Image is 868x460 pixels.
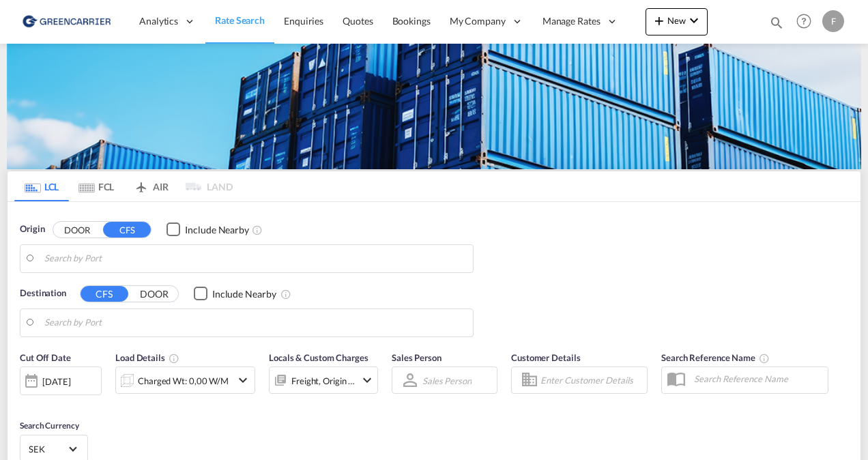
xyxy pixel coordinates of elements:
[392,15,431,27] span: Bookings
[44,313,466,333] input: Search by Port
[511,352,580,363] span: Customer Details
[44,248,466,269] input: Search by Port
[792,10,815,33] span: Help
[185,223,249,237] div: Include Nearby
[769,15,784,35] div: icon-magnify
[542,14,601,28] span: Manage Rates
[759,353,770,364] md-icon: Your search will be saved by the below given name
[138,371,229,390] div: Charged Wt: 0,00 W/M
[133,179,149,189] md-icon: icon-airplane
[651,12,667,29] md-icon: icon-plus 400-fg
[139,14,178,28] span: Analytics
[651,15,702,26] span: New
[169,353,179,364] md-icon: Chargeable Weight
[14,171,233,201] md-pagination-wrapper: Use the left and right arrow keys to navigate between tabs
[661,352,770,363] span: Search Reference Name
[269,352,368,363] span: Locals & Custom Charges
[20,394,30,412] md-datepicker: Select
[291,371,356,390] div: Freight Origin Destination
[252,225,263,235] md-icon: Unchecked: Ignores neighbouring ports when fetching rates.Checked : Includes neighbouring ports w...
[103,222,151,238] button: CFS
[792,10,822,34] div: Help
[215,14,265,26] span: Rate Search
[124,171,178,201] md-tab-item: AIR
[359,372,375,388] md-icon: icon-chevron-down
[81,286,128,302] button: CFS
[115,352,179,363] span: Load Details
[769,15,784,30] md-icon: icon-magnify
[130,286,178,302] button: DOOR
[7,44,861,169] img: GreenCarrierFCL_LCL.png
[540,370,643,390] input: Enter Customer Details
[687,369,828,389] input: Search Reference Name
[421,371,473,390] md-select: Sales Person
[392,352,442,363] span: Sales Person
[14,171,69,201] md-tab-item: LCL
[29,443,67,455] span: SEK
[686,12,702,29] md-icon: icon-chevron-down
[822,10,844,32] div: F
[194,287,276,301] md-checkbox: Checkbox No Ink
[42,375,70,388] div: [DATE]
[27,439,81,459] md-select: Select Currency: kr SEKSweden Krona
[280,289,291,300] md-icon: Unchecked: Ignores neighbouring ports when fetching rates.Checked : Includes neighbouring ports w...
[343,15,373,27] span: Quotes
[53,222,101,238] button: DOOR
[20,6,113,37] img: 609dfd708afe11efa14177256b0082fb.png
[20,366,102,395] div: [DATE]
[20,287,66,300] span: Destination
[69,171,124,201] md-tab-item: FCL
[212,287,276,301] div: Include Nearby
[284,15,323,27] span: Enquiries
[20,222,44,236] span: Origin
[235,372,251,388] md-icon: icon-chevron-down
[20,420,79,431] span: Search Currency
[269,366,378,394] div: Freight Origin Destinationicon-chevron-down
[646,8,708,35] button: icon-plus 400-fgNewicon-chevron-down
[20,352,71,363] span: Cut Off Date
[450,14,506,28] span: My Company
[167,222,249,237] md-checkbox: Checkbox No Ink
[115,366,255,394] div: Charged Wt: 0,00 W/Micon-chevron-down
